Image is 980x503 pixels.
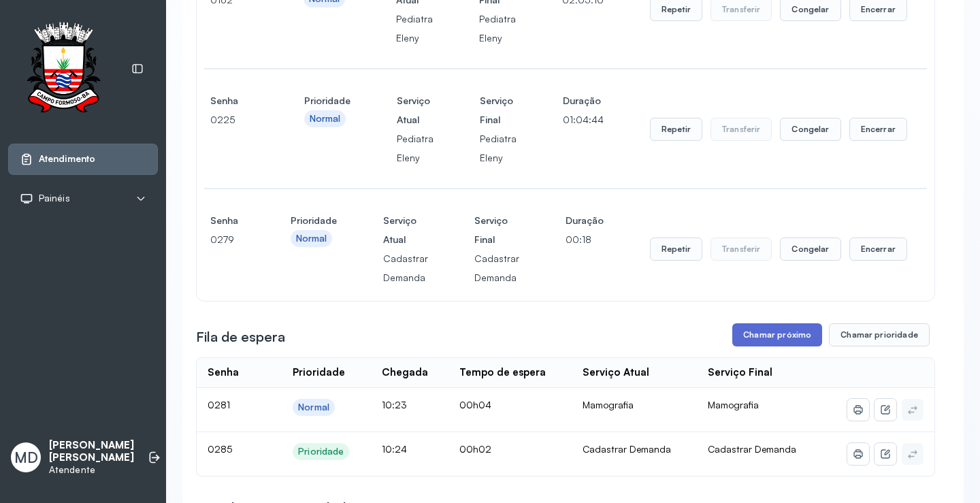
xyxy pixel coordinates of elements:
button: Chamar próximo [732,323,822,346]
div: Tempo de espera [459,366,546,379]
p: Pediatra Eleny [479,10,516,48]
img: Logotipo do estabelecimento [14,22,112,116]
div: Senha [208,366,239,379]
div: Chegada [382,366,428,379]
p: Pediatra Eleny [397,129,434,167]
p: 01:04:44 [563,110,604,129]
span: Atendimento [39,153,95,165]
div: Prioridade [298,446,344,457]
button: Chamar prioridade [829,323,930,346]
button: Transferir [710,238,772,261]
div: Normal [296,233,327,244]
span: 0285 [208,443,232,455]
div: Serviço Atual [583,366,649,379]
button: Congelar [780,118,840,141]
h4: Duração [566,211,604,230]
div: Normal [298,402,329,413]
p: 0279 [210,230,244,249]
h3: Fila de espera [196,327,285,346]
p: Cadastrar Demanda [474,249,519,287]
p: 00:18 [566,230,604,249]
h4: Serviço Final [480,91,517,129]
p: [PERSON_NAME] [PERSON_NAME] [49,439,134,465]
button: Encerrar [849,238,907,261]
button: Transferir [710,118,772,141]
p: Pediatra Eleny [396,10,433,48]
div: Serviço Final [708,366,772,379]
span: 10:24 [382,443,407,455]
h4: Serviço Atual [397,91,434,129]
a: Atendimento [20,152,146,166]
span: 00h04 [459,399,491,410]
span: Painéis [39,193,70,204]
button: Repetir [650,118,702,141]
span: Cadastrar Demanda [708,443,796,455]
h4: Serviço Atual [383,211,428,249]
button: Congelar [780,238,840,261]
div: Mamografia [583,399,686,411]
h4: Prioridade [304,91,350,110]
p: Cadastrar Demanda [383,249,428,287]
div: Prioridade [293,366,345,379]
button: Repetir [650,238,702,261]
span: 0281 [208,399,230,410]
h4: Duração [563,91,604,110]
span: Mamografia [708,399,759,410]
h4: Senha [210,91,258,110]
span: 10:23 [382,399,407,410]
span: 00h02 [459,443,491,455]
h4: Senha [210,211,244,230]
h4: Prioridade [291,211,337,230]
p: Atendente [49,464,134,476]
p: Pediatra Eleny [480,129,517,167]
div: Normal [310,113,341,125]
h4: Serviço Final [474,211,519,249]
p: 0225 [210,110,258,129]
div: Cadastrar Demanda [583,443,686,455]
button: Encerrar [849,118,907,141]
